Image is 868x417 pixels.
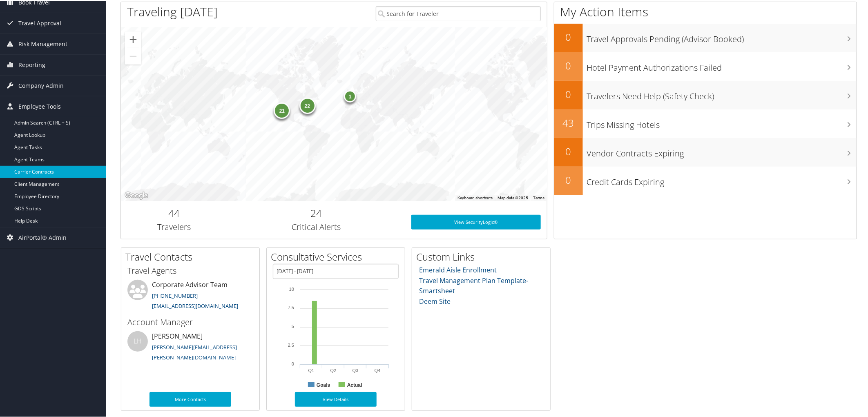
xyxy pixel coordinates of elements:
span: Employee Tools [18,96,61,116]
text: Q1 [308,367,315,372]
text: Q2 [330,367,337,372]
a: 0Travelers Need Help (Safety Check) [554,80,857,109]
a: [PHONE_NUMBER] [152,291,198,299]
h2: 0 [554,29,583,43]
a: Open this area in Google Maps (opens a new window) [123,190,150,200]
div: 21 [274,102,290,118]
h1: Traveling [DATE] [127,2,218,20]
span: Travel Approval [18,12,61,33]
div: 22 [299,96,315,113]
a: More Contacts [150,391,231,406]
a: 0Vendor Contracts Expiring [554,137,857,166]
h2: 0 [554,144,583,158]
button: Zoom in [125,31,141,47]
li: [PERSON_NAME] [123,330,257,364]
h2: Custom Links [416,249,550,263]
li: Corporate Advisor Team [123,279,257,312]
tspan: 7.5 [288,304,294,309]
h3: Vendor Contracts Expiring [587,143,857,158]
h3: Critical Alerts [234,221,399,232]
h3: Account Manager [127,316,253,327]
h2: 0 [554,58,583,72]
h3: Trips Missing Hotels [587,114,857,130]
img: Google [123,190,150,200]
a: Travel Management Plan Template- Smartsheet [419,275,529,295]
a: Emerald Aisle Enrollment [419,265,497,274]
h2: 0 [554,172,583,186]
a: Terms (opens in new tab) [533,195,544,199]
text: Actual [347,381,362,387]
h3: Travelers [127,221,221,232]
a: 0Credit Cards Expiring [554,166,857,194]
a: View SecurityLogic® [411,214,541,229]
button: Keyboard shortcuts [457,194,493,200]
h3: Hotel Payment Authorizations Failed [587,57,857,73]
input: Search for Traveler [376,5,541,20]
text: Q4 [375,367,381,372]
a: 0Hotel Payment Authorizations Failed [554,51,857,80]
text: Goals [317,381,330,387]
tspan: 2.5 [288,342,294,347]
a: 0Travel Approvals Pending (Advisor Booked) [554,23,857,51]
h3: Travelers Need Help (Safety Check) [587,86,857,101]
span: Reporting [18,54,45,74]
h2: 44 [127,205,221,219]
h3: Travel Approvals Pending (Advisor Booked) [587,29,857,44]
tspan: 10 [289,286,294,291]
button: Zoom out [125,47,141,64]
a: 43Trips Missing Hotels [554,109,857,137]
h2: Consultative Services [271,249,405,263]
a: View Details [295,391,377,406]
span: AirPortal® Admin [18,227,67,247]
h3: Credit Cards Expiring [587,172,857,187]
h2: 43 [554,115,583,129]
h1: My Action Items [554,2,857,20]
span: Company Admin [18,75,64,95]
tspan: 5 [292,323,294,328]
span: Risk Management [18,33,67,54]
text: Q3 [353,367,359,372]
a: Deem Site [419,296,451,305]
h2: 24 [234,205,399,219]
div: LH [127,330,148,351]
a: [PERSON_NAME][EMAIL_ADDRESS][PERSON_NAME][DOMAIN_NAME] [152,343,237,361]
h2: 0 [554,87,583,100]
h3: Travel Agents [127,264,253,276]
span: Map data ©2025 [498,195,528,199]
a: [EMAIL_ADDRESS][DOMAIN_NAME] [152,301,238,309]
tspan: 0 [292,361,294,366]
h2: Travel Contacts [125,249,259,263]
div: 1 [344,89,356,102]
